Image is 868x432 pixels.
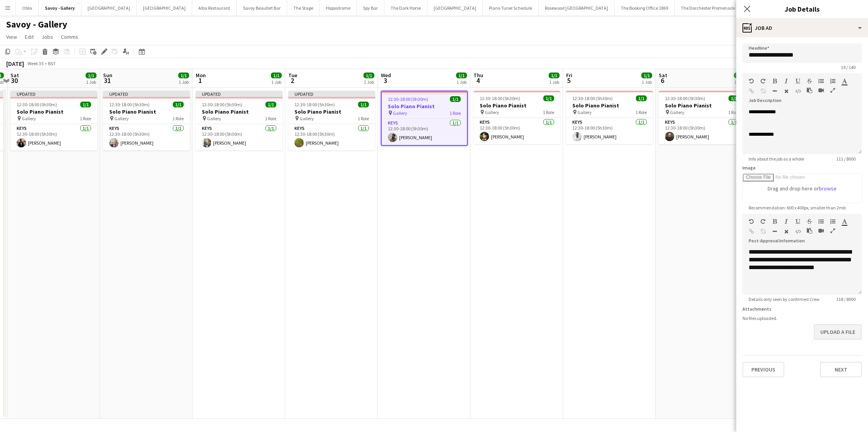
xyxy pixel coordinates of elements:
[196,91,282,150] app-job-card: Updated12:30-18:00 (5h30m)1/1Solo Piano Pianist Gallery1 RoleKeys1/112:30-18:00 (5h30m)[PERSON_NAME]
[659,72,667,79] span: Sat
[830,156,862,162] span: 111 / 8000
[566,118,653,144] app-card-role: Keys1/112:30-18:00 (5h30m)[PERSON_NAME]
[795,218,801,225] button: Underline
[237,0,287,16] button: Savoy Beaufort Bar
[388,96,428,102] span: 12:30-18:00 (5h30m)
[103,124,190,150] app-card-role: Keys1/112:30-18:00 (5h30m)[PERSON_NAME]
[427,0,483,16] button: [GEOGRAPHIC_DATA]
[179,79,189,85] div: 1 Job
[835,64,862,70] span: 19 / 140
[818,78,824,84] button: Unordered List
[830,228,835,234] button: Fullscreen
[734,73,745,78] span: 1/1
[566,102,653,109] h3: Solo Piano Pianist
[742,296,826,302] span: Details only seen by confirmed Crew
[818,218,824,225] button: Unordered List
[380,76,391,85] span: 3
[675,0,742,16] button: The Dorchester Promenade
[472,76,483,85] span: 4
[772,228,777,235] button: Horizontal Line
[456,79,467,85] div: 1 Job
[86,79,96,85] div: 1 Job
[41,33,53,40] span: Jobs
[830,87,835,93] button: Fullscreen
[17,102,57,107] span: 12:30-18:00 (5h30m)
[658,76,667,85] span: 6
[742,205,852,211] span: Recommendation: 600 x 400px, smaller than 2mb
[807,78,812,84] button: Strikethrough
[659,91,746,144] app-job-card: 12:30-18:00 (5h30m)1/1Solo Piano Pianist Gallery1 RoleKeys1/112:30-18:00 (5h30m)[PERSON_NAME]
[577,109,592,115] span: Gallery
[58,32,81,42] a: Comms
[81,0,137,16] button: [GEOGRAPHIC_DATA]
[48,60,56,66] div: BST
[103,91,190,97] div: Updated
[749,78,754,84] button: Undo
[742,306,772,312] label: Attachments
[10,108,97,115] h3: Solo Piano Pianist
[474,91,560,144] app-job-card: 12:30-18:00 (5h30m)1/1Solo Piano Pianist Gallery1 RoleKeys1/112:30-18:00 (5h30m)[PERSON_NAME]
[196,124,282,150] app-card-role: Keys1/112:30-18:00 (5h30m)[PERSON_NAME]
[22,32,37,42] a: Edit
[818,228,824,234] button: Insert video
[485,109,499,115] span: Gallery
[288,91,375,150] app-job-card: Updated12:30-18:00 (5h30m)1/1Solo Piano Pianist Gallery1 RoleKeys1/112:30-18:00 (5h30m)[PERSON_NAME]
[659,102,746,109] h3: Solo Piano Pianist
[10,91,97,150] app-job-card: Updated12:30-18:00 (5h30m)1/1Solo Piano Pianist Gallery1 RoleKeys1/112:30-18:00 (5h30m)[PERSON_NAME]
[742,156,810,162] span: Info about the job as a whole
[9,76,19,85] span: 30
[287,0,320,16] button: The Stage
[749,218,754,225] button: Undo
[382,119,467,145] app-card-role: Keys1/112:30-18:00 (5h30m)[PERSON_NAME]
[22,116,36,121] span: Gallery
[357,0,384,16] button: Spy Bar
[565,76,572,85] span: 5
[842,78,847,84] button: Text Color
[358,116,369,121] span: 1 Role
[271,79,281,85] div: 1 Job
[288,108,375,115] h3: Solo Piano Pianist
[456,73,467,78] span: 1/1
[814,324,862,340] button: Upload a file
[103,72,112,79] span: Sun
[807,218,812,225] button: Strikethrough
[549,73,560,78] span: 1/1
[6,33,17,40] span: View
[109,102,150,107] span: 12:30-18:00 (5h30m)
[80,102,91,107] span: 1/1
[772,88,777,94] button: Horizontal Line
[196,91,282,97] div: Updated
[6,19,67,30] h1: Savoy - Gallery
[364,79,374,85] div: 1 Job
[474,102,560,109] h3: Solo Piano Pianist
[363,73,374,78] span: 1/1
[178,73,189,78] span: 1/1
[772,218,777,225] button: Bold
[784,78,789,84] button: Italic
[381,91,468,146] div: 12:30-18:00 (5h30m)1/1Solo Piano Pianist Gallery1 RoleKeys1/112:30-18:00 (5h30m)[PERSON_NAME]
[196,108,282,115] h3: Solo Piano Pianist
[3,32,20,42] a: View
[16,0,39,16] button: Oblix
[795,228,801,235] button: HTML Code
[842,218,847,225] button: Text Color
[635,109,647,115] span: 1 Role
[820,362,862,377] button: Next
[288,124,375,150] app-card-role: Keys1/112:30-18:00 (5h30m)[PERSON_NAME]
[566,91,653,144] app-job-card: 12:30-18:00 (5h30m)1/1Solo Piano Pianist Gallery1 RoleKeys1/112:30-18:00 (5h30m)[PERSON_NAME]
[300,116,314,121] span: Gallery
[103,91,190,150] app-job-card: Updated12:30-18:00 (5h30m)1/1Solo Piano Pianist Gallery1 RoleKeys1/112:30-18:00 (5h30m)[PERSON_NAME]
[6,60,24,67] div: [DATE]
[642,79,652,85] div: 1 Job
[137,0,192,16] button: [GEOGRAPHIC_DATA]
[10,124,97,150] app-card-role: Keys1/112:30-18:00 (5h30m)[PERSON_NAME]
[784,228,789,235] button: Clear Formatting
[288,91,375,97] div: Updated
[320,0,357,16] button: Hippodrome
[474,118,560,144] app-card-role: Keys1/112:30-18:00 (5h30m)[PERSON_NAME]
